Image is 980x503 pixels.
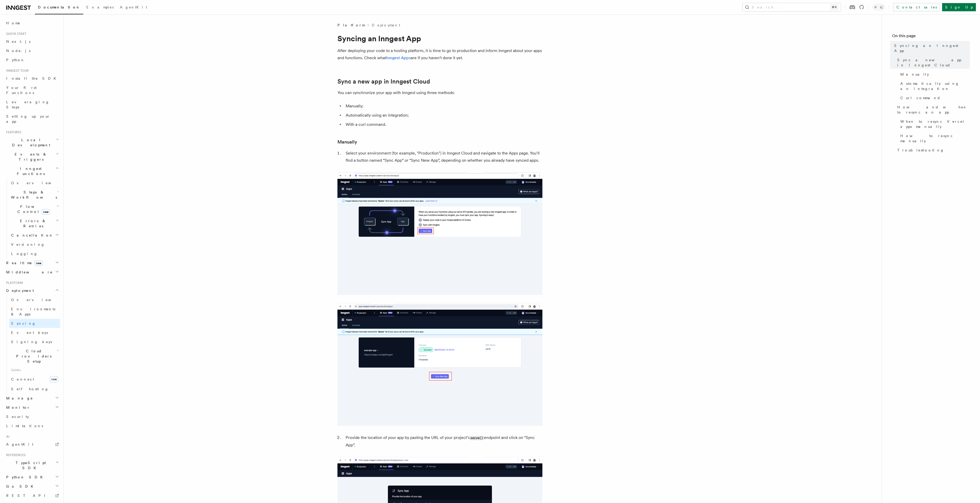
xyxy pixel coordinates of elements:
[6,442,33,446] span: AgentKit
[344,434,542,449] li: Provide the location of your app by pasting the URL of your project’s endpoint and click on “Sync...
[4,268,60,277] button: Middleware
[4,260,43,265] span: Realtime
[4,55,60,65] a: Python
[4,403,60,412] button: Monitor
[900,72,929,77] span: Manually
[9,240,60,249] a: Versioning
[4,166,55,176] span: Inngest Functions
[894,43,970,53] span: Syncing an Inngest App
[897,57,970,68] span: Sync a new app in Inngest Cloud
[11,307,55,316] span: Environments & Apps
[9,348,57,364] span: Cloud Providers Setup
[4,491,60,500] a: REST API
[9,328,60,337] a: Event keys
[11,331,48,335] span: Event keys
[892,33,970,41] h4: On this page
[6,86,37,95] span: Your first Functions
[4,475,46,480] span: Python SDK
[120,5,147,9] span: AgentKit
[900,95,941,100] span: Curl command
[898,93,970,102] a: Curl command
[4,18,60,28] a: Home
[337,23,365,28] span: Platform
[337,138,357,146] a: Manually
[4,458,60,473] button: TypeScript SDK
[9,319,60,328] a: Syncing
[9,202,60,216] button: Flow Controlnew
[35,2,83,14] a: Documentation
[4,484,36,489] span: Go SDK
[4,453,26,457] span: References
[895,55,970,70] a: Sync a new app in Inngest Cloud
[344,112,542,119] li: Automatically using an integration;
[4,295,60,394] div: Deployment
[4,270,53,275] span: Middleware
[4,473,60,482] button: Python SDK
[4,97,60,112] a: Leveraging Steps
[9,249,60,258] a: Logging
[4,152,56,162] span: Events & Triggers
[11,387,49,391] span: Self hosting
[4,396,33,401] span: Manage
[6,39,30,44] span: Next.js
[42,209,50,215] span: new
[4,46,60,55] a: Node.js
[337,172,542,295] img: Inngest Cloud screen with sync App button when you have no apps synced yet
[6,100,49,109] span: Leveraging Steps
[9,188,60,202] button: Steps & Workflows
[9,216,60,231] button: Errors & Retries
[892,41,970,55] a: Syncing an Inngest App
[11,321,36,325] span: Syncing
[344,121,542,128] li: With a curl command.
[344,102,542,110] li: Manually;
[9,233,53,238] span: Cancellation
[898,70,970,79] a: Manually
[337,34,542,43] h1: Syncing an Inngest App
[4,83,60,97] a: Your first Functions
[900,81,970,91] span: Automatically using an integration
[337,89,542,96] p: You can synchronize your app with Inngest using three methods:
[11,181,64,185] span: Overview
[9,366,60,374] span: Guides
[4,440,60,449] a: AgentKit
[4,286,60,295] button: Deployment
[4,460,55,470] span: TypeScript SDK
[386,55,411,60] a: Inngest Apps
[4,135,60,150] button: Local Development
[372,23,400,28] a: Deployment
[4,112,60,126] a: Setting up your app
[9,346,60,366] button: Cloud Providers Setup
[4,412,60,421] a: Security
[6,424,43,428] span: Limitations
[11,340,52,344] span: Signing keys
[4,32,26,36] span: Quick start
[337,47,542,61] p: After deploying your code to a hosting platform, it is time to go to production and inform Innges...
[6,114,50,124] span: Setting up your app
[6,49,30,53] span: Node.js
[897,105,970,115] span: How and when to resync an app
[344,150,542,164] li: Select your environment (for example, "Production") in Inngest Cloud and navigate to the Apps pag...
[4,435,9,439] span: AI
[895,102,970,117] a: How and when to resync an app
[895,146,970,155] a: Troubleshooting
[4,150,60,164] button: Events & Triggers
[4,37,60,46] a: Next.js
[4,421,60,430] a: Limitations
[9,295,60,304] a: Overview
[742,3,841,11] button: Search...⌘K
[11,298,64,302] span: Overview
[898,131,970,146] a: How to resync manually
[4,164,60,178] button: Inngest Functions
[9,178,60,188] a: Overview
[4,281,23,285] span: Platform
[4,178,60,258] div: Inngest Functions
[6,58,25,62] span: Python
[9,218,56,229] span: Errors & Retries
[831,5,838,10] kbd: ⌘K
[9,374,60,384] a: Connectnew
[117,2,150,14] a: AgentKit
[11,377,34,381] span: Connect
[38,5,80,9] span: Documentation
[86,5,114,9] span: Examples
[897,148,944,153] span: Troubleshooting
